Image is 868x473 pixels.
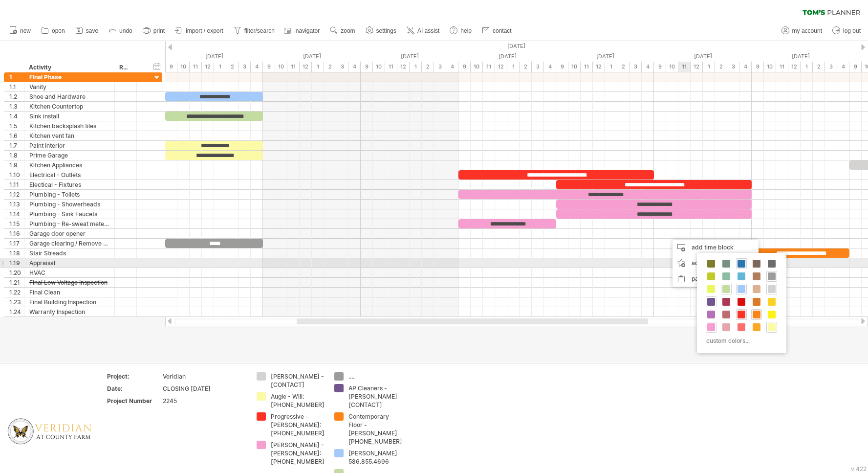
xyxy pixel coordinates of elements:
div: 1.3 [9,102,24,111]
div: Project Number [107,397,161,405]
div: 10 [177,62,190,72]
div: 1.23 [9,297,24,307]
div: Progressive - [PERSON_NAME]: [PHONE_NUMBER] [271,412,325,437]
div: Garage door opener [29,229,109,238]
div: Vanity [29,82,109,91]
div: 11 [678,62,691,72]
div: 11 [385,62,397,72]
span: contact [493,27,512,34]
div: 1.8 [9,151,24,160]
a: open [39,24,68,37]
div: 1.24 [9,307,24,316]
div: Sink install [29,112,109,121]
div: Thursday, 28 August 2025 [752,51,849,62]
div: 2 [520,62,532,72]
div: Electrical - Outlets [29,170,109,180]
a: my account [779,24,825,37]
div: 1.1 [9,82,24,91]
div: 4 [642,62,654,72]
div: Stair Streads [29,248,109,258]
span: my account [792,27,822,34]
div: 12 [593,62,605,72]
div: 1.6 [9,131,24,140]
div: .... [348,372,402,381]
span: print [153,27,165,34]
a: contact [479,24,515,37]
span: import / export [186,27,223,34]
div: 10 [568,62,581,72]
a: zoom [327,24,358,37]
div: 4 [739,62,752,72]
div: Kitchen backsplash tiles [29,121,109,131]
div: 1.9 [9,160,24,170]
div: 10 [764,62,776,72]
span: filter/search [244,27,275,34]
div: 4 [837,62,849,72]
div: [PERSON_NAME] - [CONTACT] [271,372,325,389]
div: Project: [107,372,161,381]
span: AI assist [417,27,439,34]
div: 1.2 [9,92,24,101]
div: custom colors... [702,334,779,347]
a: log out [830,24,864,37]
a: undo [106,24,135,37]
div: 2245 [163,397,245,405]
div: Friday, 22 August 2025 [165,51,263,62]
div: 12 [691,62,703,72]
div: paste time block/icon [673,271,759,287]
div: Tuesday, 26 August 2025 [556,51,654,62]
div: CLOSING [DATE] [163,384,245,393]
div: 1.21 [9,278,24,287]
span: log out [843,27,861,34]
div: 10 [666,62,678,72]
div: 2 [324,62,336,72]
span: save [86,27,98,34]
div: Augie - Will: [PHONE_NUMBER] [271,392,325,409]
div: add icon [673,255,759,271]
div: 1.5 [9,121,24,131]
div: 1 [410,62,422,72]
div: 9 [361,62,373,72]
div: 2 [813,62,825,72]
div: Kitchen Countertop [29,102,109,111]
div: 12 [495,62,507,72]
div: 1.10 [9,170,24,180]
div: Plumbing - Re-sweat meter horn [29,219,109,228]
div: Plumbing - Toilets [29,190,109,199]
div: Appraisal [29,258,109,268]
div: Sunday, 24 August 2025 [361,51,458,62]
div: 1.12 [9,190,24,199]
span: zoom [341,27,355,34]
div: 2 [617,62,629,72]
div: 9 [654,62,666,72]
div: Saturday, 23 August 2025 [263,51,361,62]
div: AP Cleaners - [PERSON_NAME] [CONTACT] [348,384,402,409]
div: 3 [825,62,837,72]
div: 1.19 [9,258,24,268]
div: 1.16 [9,229,24,238]
div: Garage clearing / Remove stored vanities [29,239,109,248]
div: 2 [715,62,727,72]
div: 11 [483,62,495,72]
div: Shoe and Hardware [29,92,109,101]
div: 1 [605,62,617,72]
div: Warranty Inspection [29,307,109,316]
img: 00833534-5548-47fb-a489-e985020a3666.png [5,381,96,471]
div: 1 [703,62,715,72]
div: 4 [251,62,263,72]
div: [PERSON_NAME] - [PERSON_NAME]: [PHONE_NUMBER] [271,441,325,466]
div: Plumbing - Showerheads [29,200,109,209]
div: 1 [312,62,324,72]
span: open [52,27,65,34]
div: Plumbing - Sink Faucets [29,209,109,219]
div: Kitchen vent fan [29,131,109,140]
div: 9 [849,62,862,72]
div: add time block [673,240,759,255]
div: [PERSON_NAME] 586.855.4696 [348,449,402,466]
div: Final Building Inspection [29,297,109,307]
div: 11 [190,62,202,72]
div: Wednesday, 27 August 2025 [654,51,752,62]
div: 11 [287,62,300,72]
div: 12 [300,62,312,72]
span: new [20,27,31,34]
